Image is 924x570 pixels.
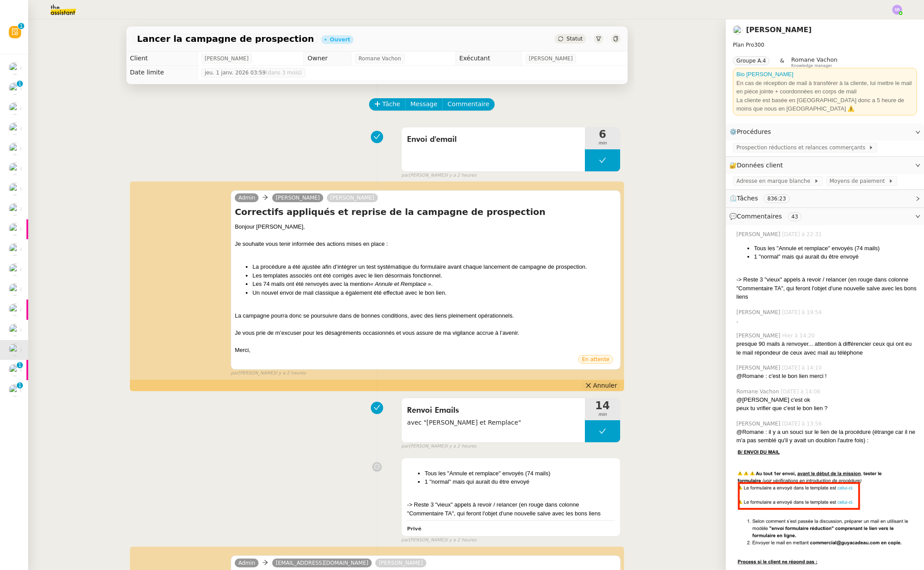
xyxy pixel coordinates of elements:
span: Tâche [382,99,400,109]
img: users%2FC9SBsJ0duuaSgpQFj5LgoEX8n0o2%2Favatar%2Fec9d51b8-9413-4189-adfb-7be4d8c96a3c [9,122,21,135]
span: [DATE] à 22:31 [782,230,824,238]
div: presque 90 mails à renvoyer... attention à différencier ceux qui ont eu le mail répondeur de ceux... [736,340,917,357]
div: @[PERSON_NAME] c'est ok [736,396,917,404]
span: il y a 2 heures [275,370,306,377]
li: Tous les "Annule et remplace" envoyés (74 mails) [425,469,615,478]
div: @Romane : c'est le bon lien merci ! [736,372,917,381]
em: « Annule et Remplace » [370,281,431,287]
img: users%2FrssbVgR8pSYriYNmUDKzQX9syo02%2Favatar%2Fb215b948-7ecd-4adc-935c-e0e4aeaee93e [9,82,21,95]
small: [PERSON_NAME] [231,370,306,377]
a: [PERSON_NAME] [327,194,378,202]
span: [DATE] à 14:10 [782,364,824,372]
span: par [401,537,409,544]
a: [PERSON_NAME] [746,26,812,34]
td: Client [126,52,197,66]
li: Les templates associés ont été corrigés avec le lien désormais fonctionnel. [252,271,617,280]
nz-tag: 43 [788,212,802,221]
img: users%2FKPVW5uJ7nAf2BaBJPZnFMauzfh73%2Favatar%2FDigitalCollectionThumbnailHandler.jpeg [9,324,21,336]
img: users%2FRqsVXU4fpmdzH7OZdqyP8LuLV9O2%2Favatar%2F0d6ec0de-1f9c-4f7b-9412-5ce95fe5afa7 [9,223,21,235]
span: [PERSON_NAME] [736,364,782,372]
span: avec "[PERSON_NAME] et Remplace" [407,418,580,428]
span: Romane Vachon [736,388,781,396]
li: Un nouvel envoi de mail classique a également été effectué avec le bon lien. [252,289,617,297]
div: En cas de réception de mail à transférer à la cliente, lui mettre le mail en pièce jointe + coord... [736,79,913,96]
span: Annuler [593,381,617,390]
span: jeu. 1 janv. 2026 03:59 [205,68,302,77]
p: 1 [18,382,22,390]
span: il y a 2 heures [445,537,477,544]
span: Données client [737,162,783,169]
span: min [585,411,620,418]
button: Annuler [582,381,621,390]
a: Admin [235,194,259,202]
div: La cliente est basée en [GEOGRAPHIC_DATA] donc a 5 heure de moins que nous en [GEOGRAPHIC_DATA] ⚠️ [736,96,913,113]
span: [DATE] à 14:06 [781,388,822,396]
app-user-label: Knowledge manager [791,56,838,68]
span: Envoi d'email [407,133,580,146]
span: Statut [566,36,583,42]
span: ⚙️ [729,127,775,137]
button: Message [405,98,443,111]
img: users%2FLb8tVVcnxkNxES4cleXP4rKNCSJ2%2Favatar%2F2ff4be35-2167-49b6-8427-565bfd2dd78c [9,263,21,276]
span: [PERSON_NAME] [736,332,782,340]
img: svg [892,5,902,15]
span: il y a 2 heures [445,172,477,179]
nz-tag: Groupe A.4 [733,56,769,65]
span: Plan Pro [733,42,754,48]
nz-badge-sup: 1 [17,382,23,389]
span: 💬 [729,213,805,220]
div: . [736,316,917,325]
li: La procédure a été ajustée afin d’intégrer un test systématique du formulaire avant chaque lancem... [252,263,617,271]
img: users%2F0G3Vvnvi3TQv835PC6wL0iK4Q012%2Favatar%2F85e45ffa-4efd-43d5-9109-2e66efd3e965 [733,25,743,35]
div: ⚙️Procédures [726,123,924,141]
span: il y a 2 heures [445,443,477,450]
p: 1 [19,23,23,31]
span: par [401,443,409,450]
span: Commentaires [737,213,782,220]
span: 🔐 [729,160,787,170]
span: [EMAIL_ADDRESS][DOMAIN_NAME] [276,560,368,566]
li: 1 "normal" mais qui aurait du être envoyé [754,252,917,261]
a: Bio [PERSON_NAME] [736,71,793,78]
button: Commentaire [442,98,495,111]
li: 1 "normal" mais qui aurait du être envoyé [425,477,615,486]
span: Moyens de paiement [830,177,888,185]
span: En attente [582,356,610,363]
a: [PERSON_NAME] [375,559,426,567]
span: Message [410,99,437,109]
li: Tous les "Annule et remplace" envoyés (74 mails) [754,244,917,253]
div: 🔐Données client [726,157,924,174]
img: users%2FhitvUqURzfdVsA8TDJwjiRfjLnH2%2Favatar%2Flogo-thermisure.png [9,163,21,175]
div: @Romane : il y a un souci sur le lien de la procédure (étrange car il ne m'a pas semblé qu'il y a... [736,428,917,445]
h4: Correctifs appliqués et reprise de la campagne de prospection [235,206,617,218]
span: Renvoi Emails [407,404,580,417]
span: Hier à 14:20 [782,332,817,340]
li: Les 74 mails ont été renvoyés avec la mention . [252,280,617,289]
td: Date limite [126,66,197,80]
td: Exécutant [455,52,521,66]
div: Merci, [235,346,617,355]
div: -> Reste 3 "vieux" appels à revoir / relancer (en rouge dans colonne "Commentaire TA", qui feront... [407,500,615,518]
div: peux tu vrifier que c'est le bon lien ? [736,404,917,413]
span: [DATE] à 13:56 [782,420,824,428]
img: users%2FrZ9hsAwvZndyAxvpJrwIinY54I42%2Favatar%2FChatGPT%20Image%201%20aou%CC%82t%202025%2C%2011_1... [9,243,21,255]
span: [DATE] à 19:54 [782,308,824,316]
div: Je vous prie de m’excuser pour les désagréments occasionnés et vous assure de ma vigilance accrue... [235,329,617,337]
span: Prospection réductions et relances commerçants [736,143,869,152]
nz-tag: 836:23 [764,194,789,203]
span: Tâches [737,195,758,202]
button: Tâche [369,98,406,111]
span: min [585,140,620,147]
span: Romane Vachon [791,56,838,63]
span: 14 [585,400,620,411]
span: Lancer la campagne de prospection [137,34,314,43]
td: Owner [304,52,351,66]
span: 300 [754,42,764,48]
div: ⏲️Tâches 836:23 [726,190,924,207]
a: [PERSON_NAME] [272,194,323,202]
span: [PERSON_NAME] [736,230,782,238]
img: uploads%2F1758110130753%2F6437ee81-ca7b-4ec9-9a28-de7ce38b1222%2FCapture%20d%E2%80%99e%CC%81cran%... [736,445,917,570]
span: Romane Vachon [359,54,401,63]
b: Privé [407,526,421,532]
span: & [780,56,784,68]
